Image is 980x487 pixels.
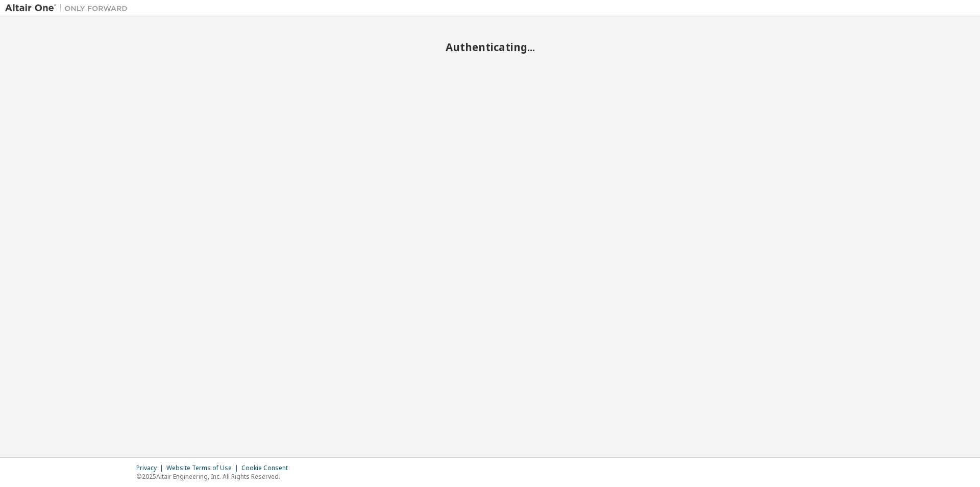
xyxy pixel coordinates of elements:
[5,3,133,13] img: Altair One
[241,464,294,472] div: Cookie Consent
[136,472,294,481] p: © 2025 Altair Engineering, Inc. All Rights Reserved.
[136,464,166,472] div: Privacy
[166,464,241,472] div: Website Terms of Use
[5,40,975,54] h2: Authenticating...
